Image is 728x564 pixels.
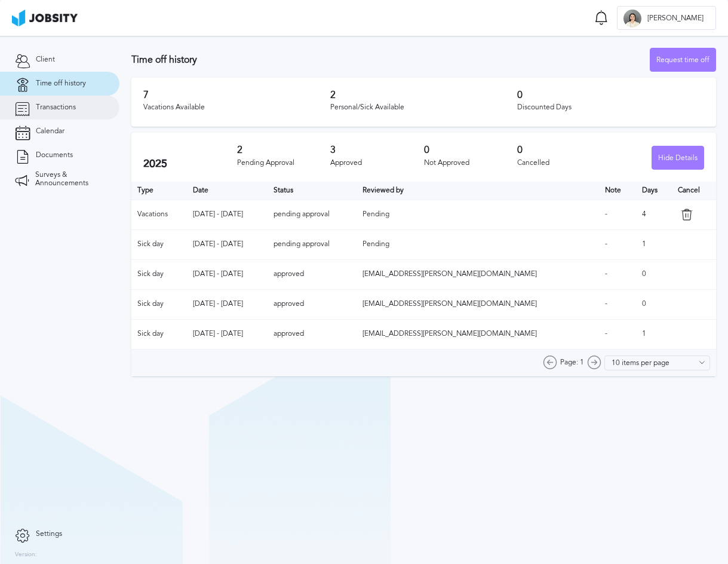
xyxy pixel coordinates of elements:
td: 1 [636,229,672,259]
td: 0 [636,259,672,289]
h2: 2025 [143,158,237,170]
td: [DATE] - [DATE] [187,200,268,229]
th: Toggle SortBy [187,182,268,200]
td: approved [268,289,357,319]
th: Toggle SortBy [357,182,600,200]
td: [DATE] - [DATE] [187,319,268,349]
span: Time off history [36,79,86,88]
span: - [605,329,607,338]
span: Calendar [36,127,64,136]
th: Days [636,182,672,200]
div: Pending Approval [237,159,331,167]
button: Hide Details [652,146,704,170]
span: - [605,210,607,218]
h3: 0 [517,145,611,155]
th: Toggle SortBy [268,182,357,200]
button: M[PERSON_NAME] [617,6,716,30]
div: Approved [330,159,424,167]
h3: 7 [143,90,330,100]
div: Request time off [650,48,715,72]
span: [PERSON_NAME] [641,14,709,23]
td: pending approval [268,229,357,259]
td: approved [268,259,357,289]
span: Pending [363,210,389,218]
th: Cancel [672,182,716,200]
td: 0 [636,289,672,319]
h3: 0 [424,145,518,155]
span: Page: 1 [560,358,584,367]
div: M [623,10,641,27]
th: Toggle SortBy [599,182,635,200]
td: approved [268,319,357,349]
div: Personal/Sick Available [330,103,517,112]
div: Cancelled [517,159,611,167]
h3: 2 [237,145,331,155]
label: Version: [15,551,37,559]
td: [DATE] - [DATE] [187,289,268,319]
img: ab4bad089aa723f57921c736e9817d99.png [12,10,78,26]
span: Documents [36,151,73,160]
span: Settings [36,530,62,538]
button: Request time off [650,48,716,72]
td: [DATE] - [DATE] [187,259,268,289]
span: [EMAIL_ADDRESS][PERSON_NAME][DOMAIN_NAME] [363,299,537,308]
div: Hide Details [652,146,704,170]
td: Vacations [131,200,187,229]
h3: Time off history [131,54,650,65]
span: [EMAIL_ADDRESS][PERSON_NAME][DOMAIN_NAME] [363,269,537,278]
h3: 0 [517,90,704,100]
span: Client [36,56,55,64]
span: - [605,240,607,248]
div: Not Approved [424,159,518,167]
td: Sick day [131,229,187,259]
span: Transactions [36,103,76,112]
td: [DATE] - [DATE] [187,229,268,259]
td: Sick day [131,319,187,349]
td: Sick day [131,289,187,319]
h3: 2 [330,90,517,100]
h3: 3 [330,145,424,155]
span: - [605,269,607,278]
td: 4 [636,200,672,229]
div: Vacations Available [143,103,330,112]
span: Surveys & Announcements [35,171,105,188]
td: Sick day [131,259,187,289]
span: - [605,299,607,308]
span: [EMAIL_ADDRESS][PERSON_NAME][DOMAIN_NAME] [363,329,537,338]
div: Discounted Days [517,103,704,112]
td: 1 [636,319,672,349]
td: pending approval [268,200,357,229]
th: Type [131,182,187,200]
span: Pending [363,240,389,248]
